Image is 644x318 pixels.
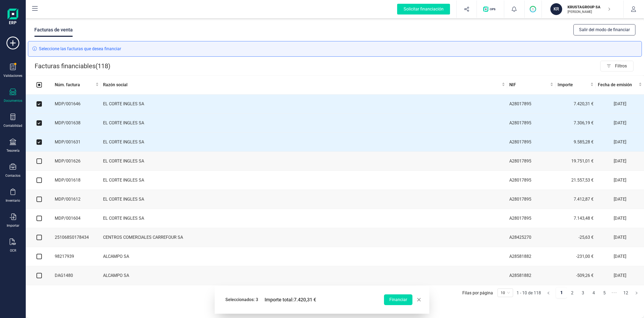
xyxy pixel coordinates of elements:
td: 98217939 [53,247,101,266]
td: EL CORTE INGLES SA [101,209,507,228]
button: KRKRUSTAGROUP SA[PERSON_NAME] [548,1,617,18]
button: Financiar [384,294,412,305]
td: MDP/001646 [53,95,101,114]
td: 7.412,87 € [555,190,596,209]
a: 5 [599,288,609,298]
td: MDP/001631 [53,133,101,152]
li: Página siguiente [631,287,642,296]
td: [DATE] [596,190,644,209]
p: KRUSTAGROUP SA [568,4,610,10]
div: Inventario [6,198,20,203]
li: 5 [599,287,610,298]
td: EL CORTE INGLES SA [101,133,507,152]
td: EL CORTE INGLES SA [101,95,507,114]
a: 2 [567,288,577,298]
div: 1 - 10 de 118 [517,290,541,295]
div: 页码 [497,288,513,297]
button: Logo de OPS [480,1,501,18]
div: Filas por página [462,290,493,295]
td: MDP/001638 [53,114,101,133]
p: Facturas financiables ( 118 ) [35,61,110,71]
img: Logo Finanedi [8,9,18,26]
td: [DATE] [596,95,644,114]
td: EL CORTE INGLES SA [101,152,507,171]
li: Página anterior [543,287,554,296]
div: Validaciones [3,74,22,78]
li: 12 [620,287,631,298]
td: A28017895 [507,152,555,171]
td: [DATE] [596,114,644,133]
button: Filtros [600,61,634,71]
button: Salir del modo de financiar [573,24,635,35]
span: Importe [558,82,589,88]
td: [DATE] [596,209,644,228]
td: EL CORTE INGLES SA [101,114,507,133]
div: Contabilidad [3,124,22,128]
span: right [635,291,638,295]
td: DAG1480 [53,266,101,285]
td: A28017895 [507,209,555,228]
button: left [543,287,554,298]
td: [DATE] [596,247,644,266]
div: Documentos [4,99,22,103]
div: Contactos [5,174,20,178]
td: ALCAMPO SA [101,247,507,266]
div: Seleccione las facturas que desea financiar [28,41,642,57]
span: NIF [509,82,549,88]
div: KR [550,3,562,15]
div: OCR [10,248,16,253]
span: Filtros [615,61,633,71]
button: Solicitar financiación [391,1,456,18]
td: 21.557,53 € [555,171,596,190]
div: Tesorería [6,149,20,153]
td: A28017895 [507,95,555,114]
td: A28017895 [507,133,555,152]
button: right [631,287,642,298]
img: Logo de OPS [483,6,497,12]
span: 7.420,31 € [294,297,316,302]
td: EL CORTE INGLES SA [101,171,507,190]
a: 3 [578,288,588,298]
td: MDP/001626 [53,152,101,171]
li: Avanzar 5 páginas [610,287,618,296]
td: A28425270 [507,228,555,247]
td: ALCAMPO SA [101,266,507,285]
td: A28581882 [507,247,555,266]
td: A28581882 [507,266,555,285]
td: [DATE] [596,152,644,171]
a: 4 [588,288,599,298]
span: ••• [610,287,618,298]
span: left [547,291,550,295]
li: 3 [577,287,588,298]
span: Seleccionados: 3 [225,297,258,303]
td: -25,63 € [555,228,596,247]
td: A28017895 [507,171,555,190]
td: [DATE] [596,266,644,285]
span: Importe total: [265,296,316,303]
td: 19.751,01 € [555,152,596,171]
td: CENTROS COMERCIALES CARREFOUR SA [101,228,507,247]
td: MDP/001604 [53,209,101,228]
li: 2 [567,287,577,298]
a: 12 [621,288,631,298]
td: 7.420,31 € [555,95,596,114]
td: -231,00 € [555,247,596,266]
div: Facturas de venta [34,23,73,37]
td: MDP/001618 [53,171,101,190]
td: -509,26 € [555,266,596,285]
a: 1 [556,287,567,298]
td: 251068S0178434 [53,228,101,247]
td: 7.143,48 € [555,209,596,228]
li: 4 [588,287,599,298]
td: 7.306,19 € [555,114,596,133]
td: A28017895 [507,114,555,133]
div: Solicitar financiación [397,4,450,15]
td: [DATE] [596,133,644,152]
p: [PERSON_NAME] [568,10,610,14]
td: [DATE] [596,228,644,247]
span: Núm. factura [55,82,94,88]
span: Razón social [103,82,501,88]
td: EL CORTE INGLES SA [101,190,507,209]
td: MDP/001612 [53,190,101,209]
